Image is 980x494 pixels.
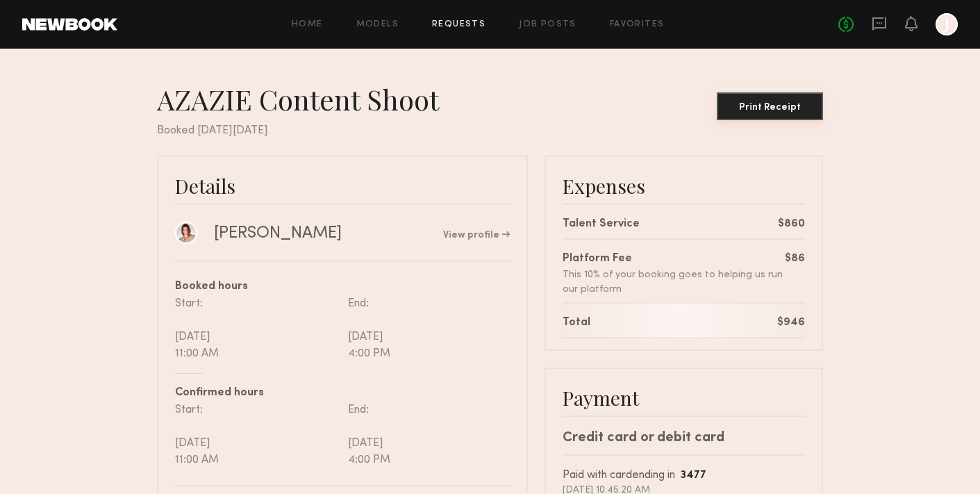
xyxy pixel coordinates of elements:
[342,295,510,362] div: End: [DATE] 4:00 PM
[519,20,576,29] a: Job Posts
[175,385,510,402] div: Confirmed hours
[157,122,823,139] div: Booked [DATE][DATE]
[342,402,510,468] div: End: [DATE] 4:00 PM
[563,216,640,233] div: Talent Service
[563,428,805,449] div: Credit card or debit card
[175,402,342,468] div: Start: [DATE] 11:00 AM
[563,174,805,198] div: Expenses
[778,216,805,233] div: $860
[443,231,510,240] a: View profile
[681,470,706,481] b: 3477
[175,174,510,198] div: Details
[610,20,665,29] a: Favorites
[563,386,805,410] div: Payment
[214,223,342,244] div: [PERSON_NAME]
[563,467,805,484] div: Paid with card ending in
[936,13,958,35] a: J
[356,20,399,29] a: Models
[777,315,805,331] div: $946
[722,103,817,113] div: Print Receipt
[175,295,342,362] div: Start: [DATE] 11:00 AM
[785,251,805,267] div: $86
[432,20,485,29] a: Requests
[563,251,785,267] div: Platform Fee
[563,267,785,297] div: This 10% of your booking goes to helping us run our platform
[717,92,823,120] button: Print Receipt
[563,315,590,331] div: Total
[175,279,510,295] div: Booked hours
[157,82,450,117] div: AZAZIE Content Shoot
[292,20,323,29] a: Home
